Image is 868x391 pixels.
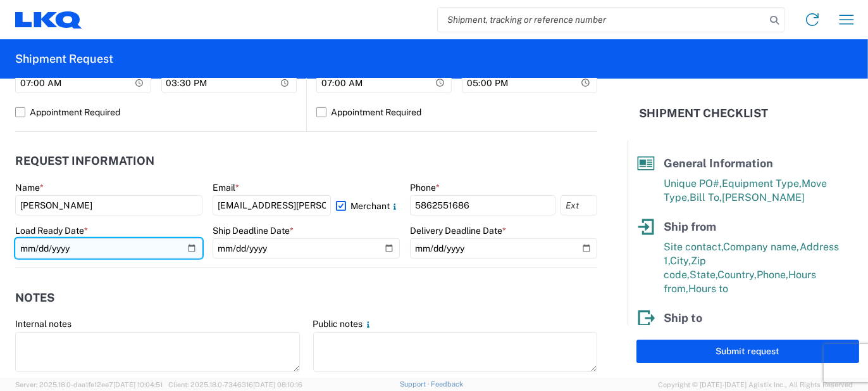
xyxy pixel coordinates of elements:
label: Merchant [336,195,400,215]
span: Server: 2025.18.0-daa1fe12ee7 [15,381,163,388]
label: Delivery Deadline Date [410,225,506,236]
span: Country, [717,269,757,281]
span: Site contact, [664,241,723,253]
label: Internal notes [15,318,71,330]
span: Copyright © [DATE]-[DATE] Agistix Inc., All Rights Reserved [658,379,853,390]
span: Phone, [757,269,788,281]
span: Company name, [723,241,800,253]
h2: Request Information [15,155,154,167]
label: Phone [410,182,440,193]
h2: Shipment Request [15,51,113,67]
label: Load Ready Date [15,225,88,236]
span: [DATE] 08:10:16 [253,381,302,388]
h2: Notes [15,292,54,304]
a: Feedback [431,380,463,388]
a: Support [400,380,431,388]
h2: Shipment Checklist [639,106,768,121]
label: Appointment Required [316,102,597,122]
span: Bill To, [690,191,722,203]
button: Submit request [636,340,859,363]
input: Ext [561,195,597,215]
span: General Information [664,157,773,170]
span: Equipment Type, [722,177,802,189]
span: State, [690,269,717,281]
span: [PERSON_NAME] [722,191,805,203]
label: Email [213,182,239,193]
label: Ship Deadline Date [213,225,294,236]
label: Name [15,182,44,193]
span: Ship from [664,220,716,233]
span: Hours to [688,283,728,295]
input: Shipment, tracking or reference number [438,8,766,32]
span: Client: 2025.18.0-7346316 [168,381,302,388]
span: Ship to [664,311,702,324]
span: [DATE] 10:04:51 [113,381,163,388]
span: Unique PO#, [664,177,722,189]
label: Appointment Required [15,102,297,122]
label: Public notes [313,318,373,330]
span: City, [670,255,691,267]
